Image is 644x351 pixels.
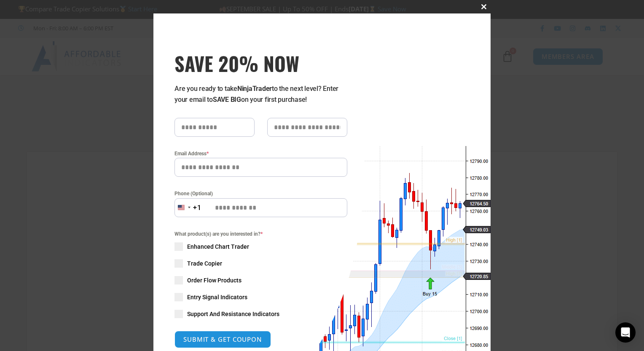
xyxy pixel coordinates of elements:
[174,51,347,75] span: SAVE 20% NOW
[615,322,636,343] div: Open Intercom Messenger
[174,230,347,238] span: What product(s) are you interested in?
[174,293,347,301] label: Entry Signal Indicators
[174,331,271,348] button: SUBMIT & GET COUPON
[237,85,272,93] strong: NinjaTrader
[187,259,222,268] span: Trade Copier
[187,242,249,251] span: Enhanced Chart Trader
[187,310,279,318] span: Support And Resistance Indicators
[213,96,241,104] strong: SAVE BIG
[187,276,241,285] span: Order Flow Products
[174,259,347,268] label: Trade Copier
[187,293,247,301] span: Entry Signal Indicators
[174,83,347,105] p: Are you ready to take to the next level? Enter your email to on your first purchase!
[174,189,347,198] label: Phone (Optional)
[174,242,347,251] label: Enhanced Chart Trader
[193,202,201,213] div: +1
[174,310,347,318] label: Support And Resistance Indicators
[174,198,201,217] button: Selected country
[174,149,347,158] label: Email Address
[174,276,347,285] label: Order Flow Products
